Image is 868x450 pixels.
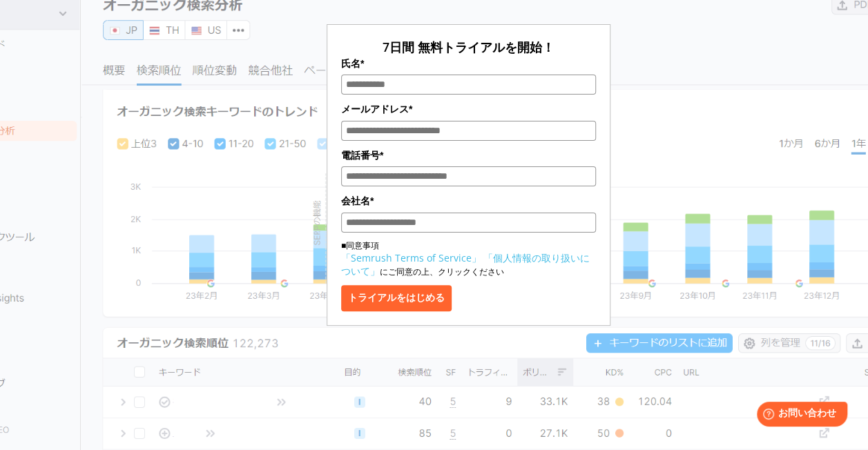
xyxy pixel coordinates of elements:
[745,396,853,435] iframe: Help widget launcher
[341,148,597,163] label: 電話番号*
[341,239,597,278] p: ■同意事項 にご同意の上、クリックください
[341,101,597,117] label: メールアドレス*
[341,251,481,264] a: 「Semrush Terms of Service」
[341,285,452,311] button: トライアルをはじめる
[383,39,554,55] span: 7日間 無料トライアルを開始！
[341,251,590,277] a: 「個人情報の取り扱いについて」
